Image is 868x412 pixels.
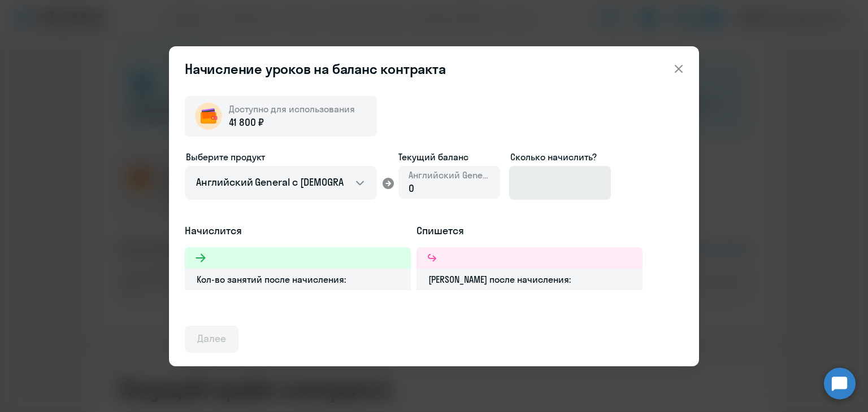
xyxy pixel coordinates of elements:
[416,223,643,238] h5: Спишется
[409,182,414,195] span: 0
[510,151,597,163] span: Сколько начислить?
[197,331,226,346] div: Далее
[398,150,500,164] span: Текущий баланс
[185,326,238,353] button: Далее
[229,115,264,130] span: 41 800 ₽
[186,151,265,163] span: Выберите продукт
[169,60,699,78] header: Начисление уроков на баланс контракта
[195,103,222,130] img: wallet-circle.png
[185,223,411,238] h5: Начислится
[229,103,355,115] span: Доступно для использования
[416,269,643,290] div: [PERSON_NAME] после начисления:
[409,169,490,181] span: Английский General
[185,269,411,290] div: Кол-во занятий после начисления:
